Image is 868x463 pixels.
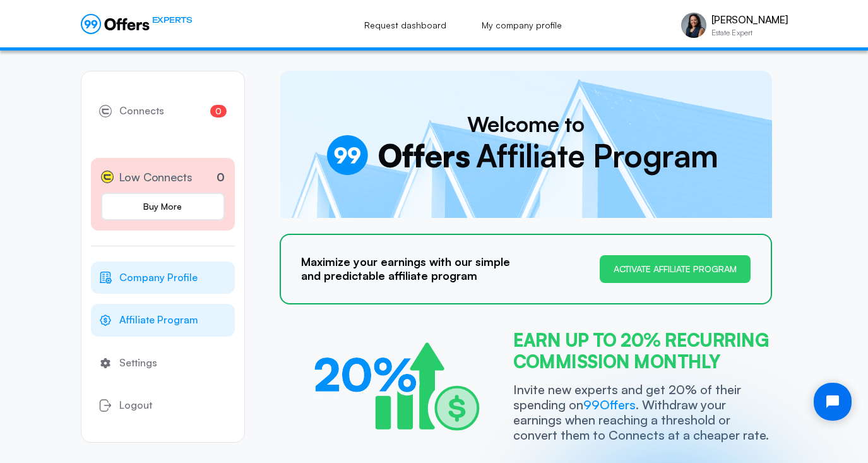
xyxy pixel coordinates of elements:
[119,103,164,119] span: Connects
[101,193,225,220] a: Buy More
[152,14,193,26] span: EXPERTS
[119,397,152,414] span: Logout
[476,140,718,171] span: Affiliate Program
[378,140,470,171] span: Offers
[711,14,788,26] p: [PERSON_NAME]
[91,262,235,294] a: Company Profile
[210,105,227,117] span: 0
[513,330,772,382] h2: Earn UP TO 20% Recurring commission monthly
[91,347,235,380] a: Settings
[81,14,193,34] a: EXPERTS
[301,255,526,282] p: Maximize your earnings with our simple and predictable affiliate program
[327,113,725,135] span: Welcome to
[311,342,480,431] img: Advantages
[681,13,706,38] img: Vivienne Haroun
[711,29,788,37] p: Estate Expert
[600,255,751,283] button: Activate affiliate program
[327,135,368,176] img: logo
[91,389,235,422] button: Logout
[803,372,862,431] iframe: Tidio Chat
[91,95,235,128] a: Connects0
[119,355,157,371] span: Settings
[468,11,576,39] a: My company profile
[513,382,772,443] p: Invite new experts and get 20% of their spending on . Withdraw your earnings when reaching a thre...
[350,11,460,39] a: Request dashboard
[91,304,235,337] a: Affiliate Program
[119,270,198,286] span: Company Profile
[119,312,198,328] span: Affiliate Program
[217,169,225,186] p: 0
[119,168,193,186] span: Low Connects
[583,397,636,412] span: 99Offers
